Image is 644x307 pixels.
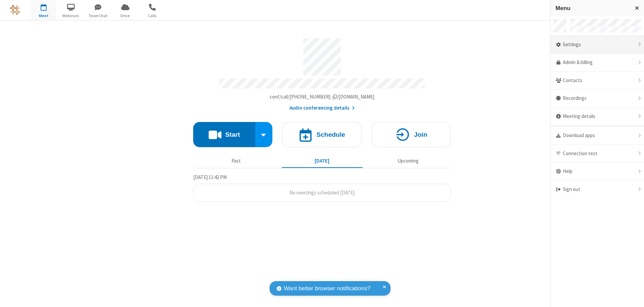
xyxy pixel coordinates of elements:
[270,94,375,100] span: Copy my meeting room link
[225,131,240,138] h4: Start
[289,189,355,196] span: No meetings scheduled [DATE]
[31,13,56,19] span: Meet
[555,5,629,11] h3: Menu
[193,122,255,147] button: Start
[550,54,644,72] a: Admin & billing
[372,122,451,147] button: Join
[550,89,644,108] div: Recordings
[550,127,644,145] div: Download apps
[368,155,448,167] button: Upcoming
[316,131,345,138] h4: Schedule
[284,284,370,293] span: Want better browser notifications?
[270,93,375,101] button: Copy my meeting room linkCopy my meeting room link
[255,122,273,147] div: Start conference options
[550,72,644,90] div: Contacts
[58,13,84,19] span: Webinars
[196,155,277,167] button: Past
[289,104,355,112] button: Audio conferencing details
[550,181,644,198] div: Sign out
[140,13,165,19] span: Calls
[193,33,451,112] section: Account details
[550,108,644,126] div: Meeting details
[550,145,644,163] div: Connection test
[282,122,362,147] button: Schedule
[282,155,363,167] button: [DATE]
[113,13,138,19] span: Drive
[550,36,644,54] div: Settings
[86,13,111,19] span: Team Chat
[193,174,227,180] span: [DATE] 11:42 PM
[193,173,451,202] section: Today's Meetings
[10,5,20,15] img: QA Selenium DO NOT DELETE OR CHANGE
[414,131,427,138] h4: Join
[550,163,644,181] div: Help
